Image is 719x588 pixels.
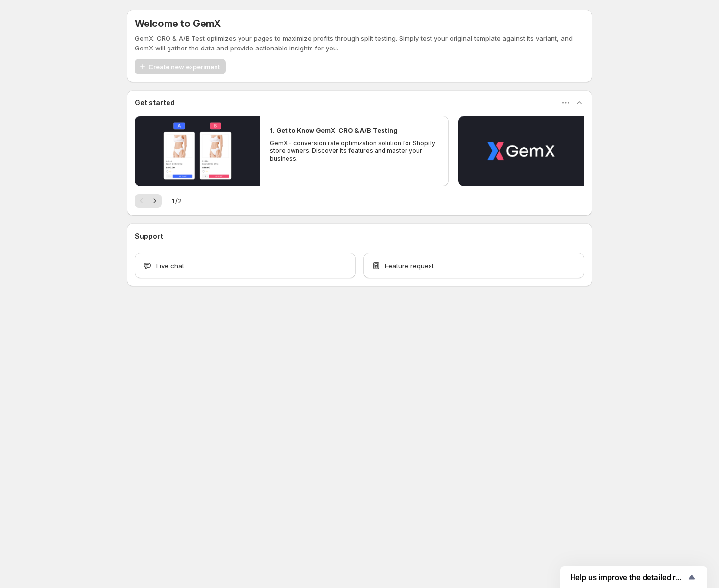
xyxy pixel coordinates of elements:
[148,194,162,208] button: Next
[135,231,163,241] h3: Support
[135,33,584,53] p: GemX: CRO & A/B Test optimizes your pages to maximize profits through split testing. Simply test ...
[570,573,686,582] span: Help us improve the detailed report for A/B campaigns
[135,116,260,186] button: Play video
[156,261,184,270] span: Live chat
[171,196,182,206] span: 1 / 2
[270,125,398,135] h2: 1. Get to Know GemX: CRO & A/B Testing
[570,571,697,583] button: Show survey - Help us improve the detailed report for A/B campaigns
[135,194,162,208] nav: Pagination
[385,261,434,270] span: Feature request
[270,139,438,163] p: GemX - conversion rate optimization solution for Shopify store owners. Discover its features and ...
[458,116,584,186] button: Play video
[135,18,221,29] h5: Welcome to GemX
[135,98,175,108] h3: Get started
